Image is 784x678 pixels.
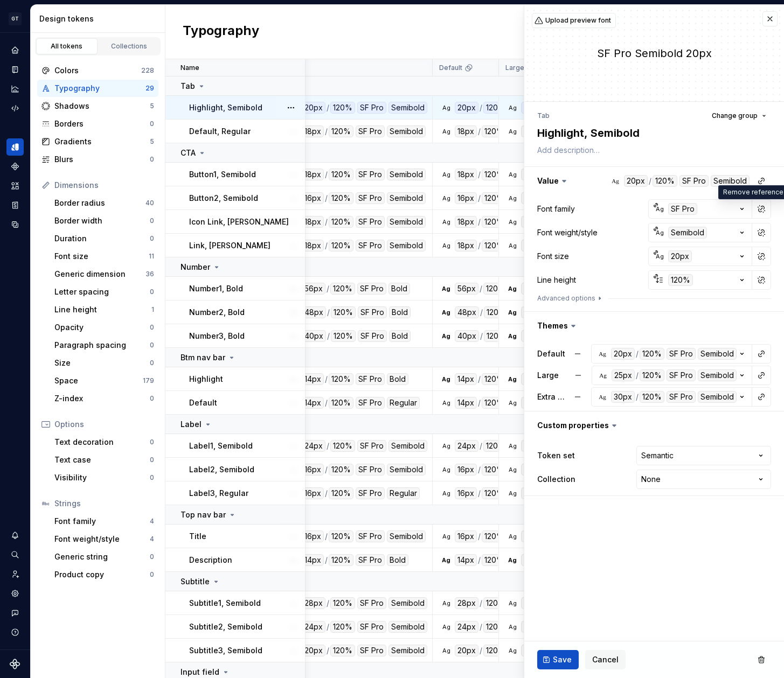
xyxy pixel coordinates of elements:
[6,138,24,156] div: Design tokens
[37,151,158,168] a: Blurs0
[357,102,386,114] div: SF Pro
[10,659,20,669] a: Supernova Logo
[508,375,517,383] div: Ag
[150,234,154,243] div: 0
[6,216,24,233] a: Data sources
[54,534,150,544] div: Font weight/style
[640,369,664,381] div: 120%
[482,216,507,228] div: 120%
[478,216,481,228] div: /
[356,169,385,180] div: SF Pro
[612,369,635,381] div: 25px
[54,455,150,465] div: Text case
[521,306,545,318] div: 48px
[189,193,258,204] p: Button2, Semibold
[50,530,158,548] a: Font weight/style4
[150,394,154,403] div: 0
[302,169,324,180] div: 18px
[442,103,450,112] div: Ag
[50,372,158,389] a: Space179
[54,472,150,483] div: Visibility
[37,80,158,97] a: Typography29
[707,108,771,123] button: Change group
[480,330,483,342] div: /
[54,437,150,448] div: Text decoration
[482,240,507,251] div: 120%
[537,251,569,262] div: Font size
[478,169,481,180] div: /
[329,240,353,251] div: 120%
[6,604,24,621] button: Contact support
[50,283,158,300] a: Letter spacing0
[6,546,24,563] button: Search ⌘K
[585,650,626,669] button: Cancel
[537,227,598,238] div: Font weight/style
[6,158,24,175] div: Components
[189,102,262,113] p: Highlight, Semibold
[480,102,482,114] div: /
[455,330,479,342] div: 40px
[508,646,517,655] div: Ag
[6,61,24,78] div: Documentation
[636,348,639,360] div: /
[455,169,477,180] div: 18px
[143,376,154,385] div: 179
[37,62,158,79] a: Colors228
[442,556,450,564] div: Ag
[150,517,154,526] div: 4
[442,241,450,250] div: Ag
[442,284,450,293] div: Ag
[330,283,355,295] div: 120%
[521,330,545,342] div: 40px
[150,120,154,128] div: 0
[54,251,149,262] div: Font size
[50,337,158,354] a: Paragraph spacing0
[698,348,737,360] div: Semibold
[442,218,450,226] div: Ag
[145,199,154,207] div: 40
[478,192,481,204] div: /
[6,41,24,59] div: Home
[442,489,450,498] div: Ag
[302,240,324,251] div: 18px
[537,370,559,381] label: Large
[356,192,385,204] div: SF Pro
[54,304,151,315] div: Line height
[150,456,154,464] div: 0
[455,216,477,228] div: 18px
[636,391,639,403] div: /
[648,247,752,266] button: Ag20px
[508,218,517,226] div: Ag
[505,64,524,72] p: Large
[655,205,664,213] div: Ag
[356,240,385,251] div: SF Pro
[181,81,195,92] p: Tab
[50,354,158,372] a: Size0
[537,294,604,303] button: Advanced options
[181,262,210,272] p: Number
[524,46,784,61] div: SF Pro Semibold 20px
[54,393,150,404] div: Z-index
[598,350,607,358] div: Ag
[50,434,158,451] a: Text decoration0
[50,319,158,336] a: Opacity0
[150,359,154,367] div: 0
[387,169,426,180] div: Semibold
[521,240,550,251] div: 22.5px
[508,127,517,136] div: Ag
[508,489,517,498] div: Ag
[54,233,150,244] div: Duration
[387,240,426,251] div: Semibold
[387,192,426,204] div: Semibold
[455,240,477,251] div: 18px
[698,391,737,403] div: Semibold
[302,216,324,228] div: 18px
[442,308,450,317] div: Ag
[54,269,145,279] div: Generic dimension
[6,197,24,214] a: Storybook stories
[54,198,145,208] div: Border radius
[54,136,150,147] div: Gradients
